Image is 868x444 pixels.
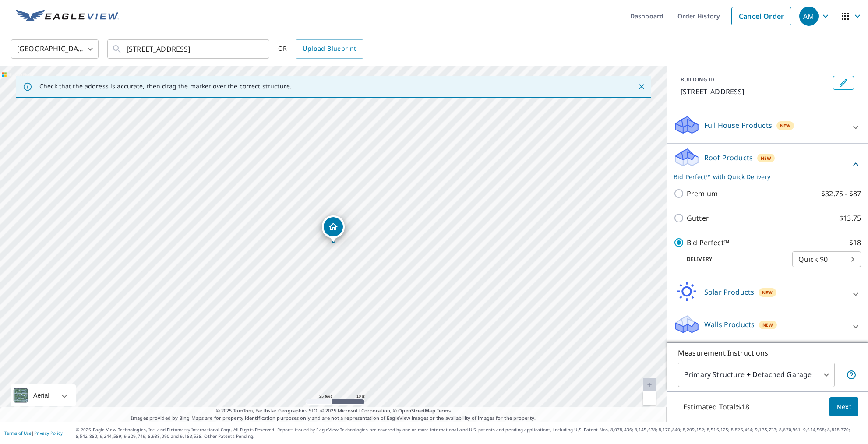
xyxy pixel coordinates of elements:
div: Roof ProductsNewBid Perfect™ with Quick Delivery [674,147,861,181]
span: © 2025 TomTom, Earthstar Geographics SIO, © 2025 Microsoft Corporation, © [216,407,451,415]
div: Quick $0 [792,247,861,271]
p: Full House Products [704,120,772,130]
p: © 2025 Eagle View Technologies, Inc. and Pictometry International Corp. All Rights Reserved. Repo... [76,426,864,440]
span: Your report will include the primary structure and a detached garage if one exists. [846,370,857,380]
div: AM [799,7,819,26]
div: Solar ProductsNew [674,282,861,307]
p: $32.75 - $87 [821,188,861,199]
span: New [762,321,773,328]
a: Terms of Use [4,430,32,436]
p: BUILDING ID [681,76,714,83]
p: Delivery [674,255,792,263]
div: Primary Structure + Detached Garage [678,363,835,387]
div: Dropped pin, building 1, Residential property, 7354 119th Ave Largo, FL 33773 [322,215,345,243]
span: New [780,122,790,129]
p: Roof Products [704,152,753,163]
p: [STREET_ADDRESS] [681,86,829,97]
p: Gutter [687,213,709,223]
p: Solar Products [704,287,754,297]
a: Current Level 20, Zoom In Disabled [643,378,656,391]
a: Privacy Policy [34,430,63,436]
p: Bid Perfect™ [687,237,729,248]
a: Upload Blueprint [296,39,363,59]
p: $18 [849,237,861,248]
div: OR [278,39,363,59]
div: Walls ProductsNew [674,314,861,339]
p: Premium [687,188,718,199]
img: EV Logo [16,10,119,23]
p: Measurement Instructions [678,348,857,358]
span: Next [836,402,851,412]
button: Close [636,81,647,92]
button: Edit building 1 [833,76,854,90]
div: [GEOGRAPHIC_DATA] [11,37,99,61]
a: OpenStreetMap [398,407,435,414]
p: | [4,430,63,436]
div: Full House ProductsNew [674,115,861,140]
div: Aerial [11,384,76,406]
a: Terms [437,407,451,414]
a: Cancel Order [731,7,791,25]
p: $13.75 [839,213,861,223]
p: Estimated Total: $18 [676,397,756,416]
button: Next [829,397,858,417]
div: Aerial [31,384,52,406]
p: Bid Perfect™ with Quick Delivery [674,172,850,181]
input: Search by address or latitude-longitude [127,37,251,61]
p: Walls Products [704,319,755,330]
span: New [761,155,771,162]
span: Upload Blueprint [303,43,356,54]
a: Current Level 20, Zoom Out [643,391,656,405]
p: Check that the address is accurate, then drag the marker over the correct structure. [39,82,292,90]
span: New [762,289,773,296]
